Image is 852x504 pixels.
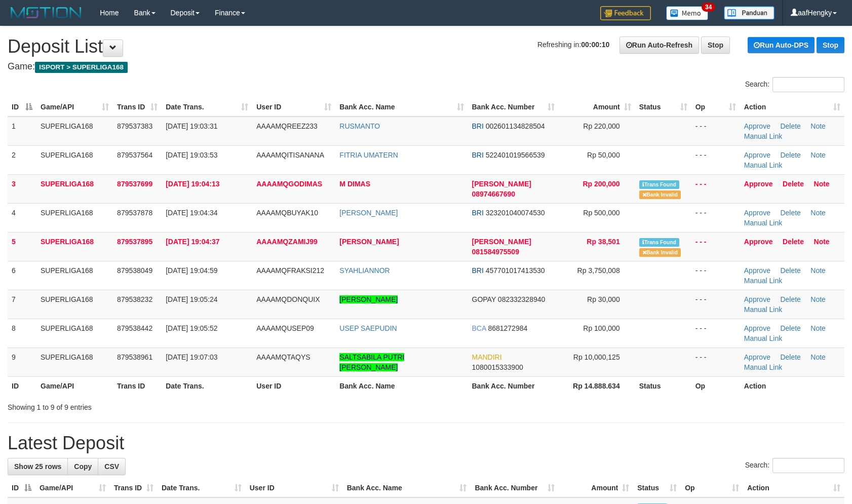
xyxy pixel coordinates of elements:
[744,151,770,159] a: Approve
[619,36,699,54] a: Run Auto-Refresh
[745,458,844,473] label: Search:
[472,238,531,246] span: [PERSON_NAME]
[246,479,343,497] th: User ID: activate to sort column ascending
[817,37,844,53] a: Stop
[740,376,844,395] th: Action
[587,238,619,246] span: Rp 38,501
[162,376,252,395] th: Date Trans.
[744,324,770,332] a: Approve
[113,98,162,117] th: Trans ID: activate to sort column ascending
[104,462,119,471] span: CSV
[691,117,740,146] td: - - -
[36,347,113,376] td: SUPERLIGA168
[117,122,152,130] span: 879537383
[36,174,113,203] td: SUPERLIGA168
[339,151,398,159] a: FITRIA UMATERN
[587,151,620,159] span: Rp 50,000
[472,151,484,159] span: BRI
[744,363,783,371] a: Manual Link
[335,98,468,117] th: Bank Acc. Name: activate to sort column ascending
[36,376,113,395] th: Game/API
[639,248,681,257] span: Bank is not match
[8,290,36,319] td: 7
[780,151,800,159] a: Delete
[744,353,770,361] a: Approve
[166,209,217,217] span: [DATE] 19:04:34
[780,295,800,303] a: Delete
[577,266,620,275] span: Rp 3,750,008
[745,77,844,92] label: Search:
[339,353,404,371] a: SALTSABILA PUTRI [PERSON_NAME]
[472,248,519,256] span: Copy 081584975509 to clipboard
[256,122,318,130] span: AAAAMQREEZ233
[587,295,620,303] span: Rp 30,000
[166,295,217,303] span: [DATE] 19:05:24
[691,203,740,232] td: - - -
[498,295,545,303] span: Copy 082332328940 to clipboard
[744,161,783,169] a: Manual Link
[780,324,800,332] a: Delete
[256,353,310,361] span: AAAAMQTAQYS
[472,209,484,217] span: BRI
[600,6,651,20] img: Feedback.jpg
[256,180,322,188] span: AAAAMQGODIMAS
[166,180,219,188] span: [DATE] 19:04:13
[472,353,502,361] span: MANDIRI
[36,232,113,261] td: SUPERLIGA168
[780,266,800,275] a: Delete
[472,266,484,275] span: BRI
[810,122,826,130] a: Note
[36,319,113,347] td: SUPERLIGA168
[256,238,318,246] span: AAAAMQZAMIJ99
[339,122,380,130] a: RUSMANTO
[166,122,217,130] span: [DATE] 19:03:31
[472,180,531,188] span: [PERSON_NAME]
[780,122,800,130] a: Delete
[8,36,844,57] h1: Deposit List
[537,41,609,49] span: Refreshing in:
[583,209,619,217] span: Rp 500,000
[691,232,740,261] td: - - -
[162,98,252,117] th: Date Trans.: activate to sort column ascending
[472,295,496,303] span: GOPAY
[639,180,680,189] span: Similar transaction found
[635,98,691,117] th: Status: activate to sort column ascending
[780,353,800,361] a: Delete
[35,62,128,73] span: ISPORT > SUPERLIGA168
[810,209,826,217] a: Note
[814,238,830,246] a: Note
[35,479,110,497] th: Game/API: activate to sort column ascending
[339,324,397,332] a: USEP SAEPUDIN
[472,122,484,130] span: BRI
[559,479,633,497] th: Amount: activate to sort column ascending
[783,180,804,188] a: Delete
[691,98,740,117] th: Op: activate to sort column ascending
[744,238,773,246] a: Approve
[486,122,545,130] span: Copy 002601134828504 to clipboard
[691,174,740,203] td: - - -
[666,6,709,20] img: Button%20Memo.svg
[8,232,36,261] td: 5
[748,37,815,53] a: Run Auto-DPS
[772,77,844,92] input: Search:
[573,353,620,361] span: Rp 10,000,125
[14,462,61,471] span: Show 25 rows
[740,98,844,117] th: Action: activate to sort column ascending
[691,261,740,290] td: - - -
[744,334,783,342] a: Manual Link
[486,266,545,275] span: Copy 457701017413530 to clipboard
[681,479,743,497] th: Op: activate to sort column ascending
[36,261,113,290] td: SUPERLIGA168
[814,180,830,188] a: Note
[252,98,335,117] th: User ID: activate to sort column ascending
[113,376,162,395] th: Trans ID
[744,295,770,303] a: Approve
[117,353,152,361] span: 879538961
[691,347,740,376] td: - - -
[810,151,826,159] a: Note
[639,238,680,247] span: Similar transaction found
[8,145,36,174] td: 2
[256,266,324,275] span: AAAAMQFRAKSI212
[74,462,92,471] span: Copy
[472,324,486,332] span: BCA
